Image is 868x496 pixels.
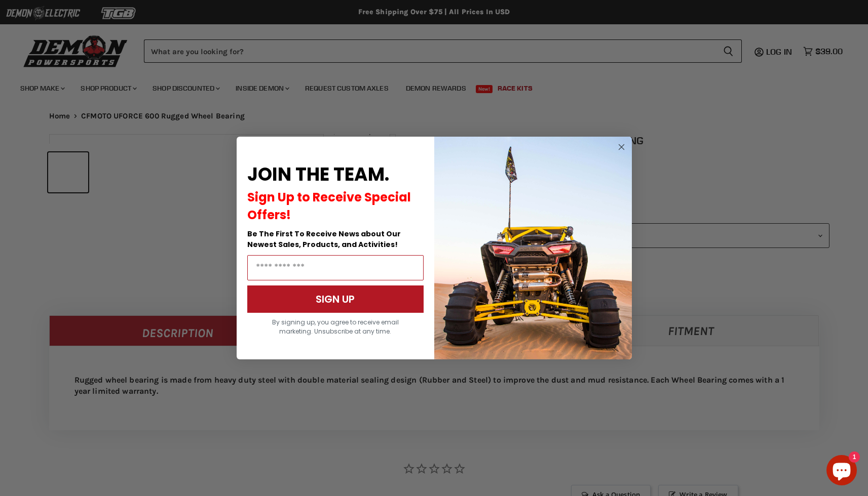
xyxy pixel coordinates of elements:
input: Email Address [247,255,424,280]
button: SIGN UP [247,285,424,313]
button: Close dialog [615,141,628,153]
span: Be The First To Receive News about Our Newest Sales, Products, and Activities! [247,229,401,250]
inbox-online-store-chat: Shopify online store chat [823,455,860,488]
img: a9095488-b6e7-41ba-879d-588abfab540b.jpeg [434,137,632,359]
span: Sign Up to Receive Special Offers! [247,189,411,223]
span: By signing up, you agree to receive email marketing. Unsubscribe at any time. [272,318,399,336]
span: JOIN THE TEAM. [247,161,389,187]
